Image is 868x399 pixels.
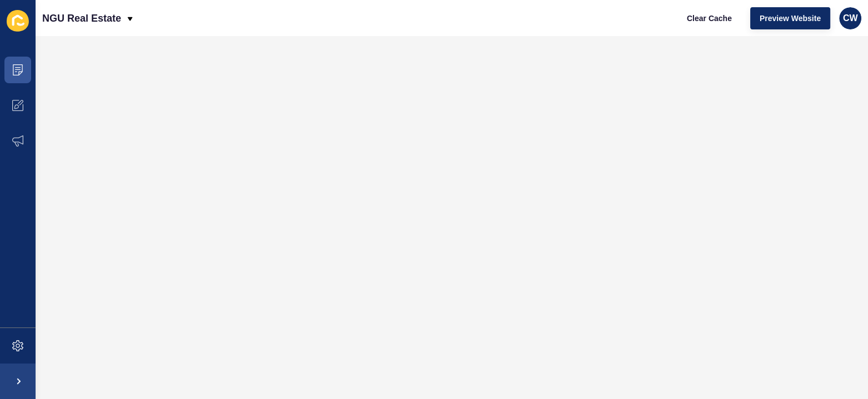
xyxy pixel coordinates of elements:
[687,13,732,24] span: Clear Cache
[677,7,741,29] button: Clear Cache
[760,13,821,24] span: Preview Website
[750,7,830,29] button: Preview Website
[843,13,858,24] span: CW
[42,4,121,32] p: NGU Real Estate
